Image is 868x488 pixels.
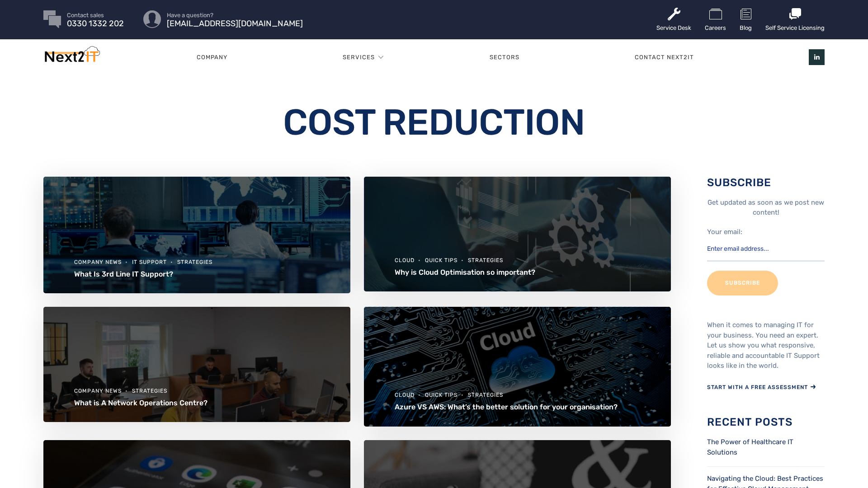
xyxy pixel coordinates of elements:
a: The Power of Healthcare IT Solutions [707,438,793,456]
a: Sectors [432,44,577,71]
a: Company [139,44,285,71]
a: Services [343,44,375,71]
span: Have a question? [167,12,303,18]
span: Contact sales [67,12,124,18]
a: Quick Tips [425,392,466,398]
input: Subscribe [707,271,778,296]
h3: Subscribe [707,177,825,188]
a: Strategies [468,392,503,398]
p: When it comes to managing IT for your business. You need an expert. Let us show you what responsi... [707,320,825,371]
a: Strategies [468,257,503,263]
a: IT Support [132,259,175,265]
span: [EMAIL_ADDRESS][DOMAIN_NAME] [167,21,303,27]
img: IMG_0004 [43,307,350,422]
a: Cloud [395,257,423,263]
a: START WITH A FREE ASSESSMENT [707,380,816,394]
a: Strategies [132,388,167,394]
a: Strategies [177,259,212,265]
label: Your email: [707,228,742,236]
img: Next2IT [43,46,100,66]
a: Why is Cloud Optimisation so important? [395,268,535,277]
a: What is A Network Operations Centre? [74,399,208,407]
img: Screenshot-2023-01-25-at-15.33.37 [364,177,671,292]
img: Screenshot-2023-01-09-at-16.32.04 [364,307,671,427]
a: Quick Tips [425,257,466,263]
h3: Recent Posts [707,416,825,428]
img: IT Support [43,177,350,294]
a: Company News [74,388,130,394]
span: 0330 1332 202 [67,21,124,27]
a: Contact sales 0330 1332 202 [67,12,124,27]
a: Company News [74,259,130,265]
h1: cost reduction [239,104,629,141]
a: Contact Next2IT [577,44,752,71]
a: Azure VS AWS: What’s the better solution for your organisation? [395,403,618,411]
a: What Is 3rd Line IT Support? [74,270,173,278]
a: Have a question? [EMAIL_ADDRESS][DOMAIN_NAME] [167,12,303,27]
a: Cloud [395,392,423,398]
p: Get updated as soon as we post new content! [707,197,825,218]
